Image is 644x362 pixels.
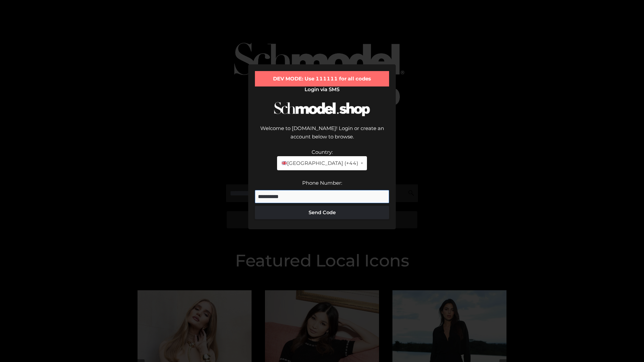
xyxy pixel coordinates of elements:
[255,124,389,148] div: Welcome to [DOMAIN_NAME]! Login or create an account below to browse.
[281,159,358,168] span: [GEOGRAPHIC_DATA] (+44)
[282,161,287,166] img: 🇬🇧
[255,86,389,93] h2: Login via SMS
[312,149,333,155] label: Country:
[302,180,342,186] label: Phone Number:
[255,206,389,219] button: Send Code
[272,96,372,122] img: Schmodel Logo
[255,71,389,86] div: DEV MODE: Use 111111 for all codes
